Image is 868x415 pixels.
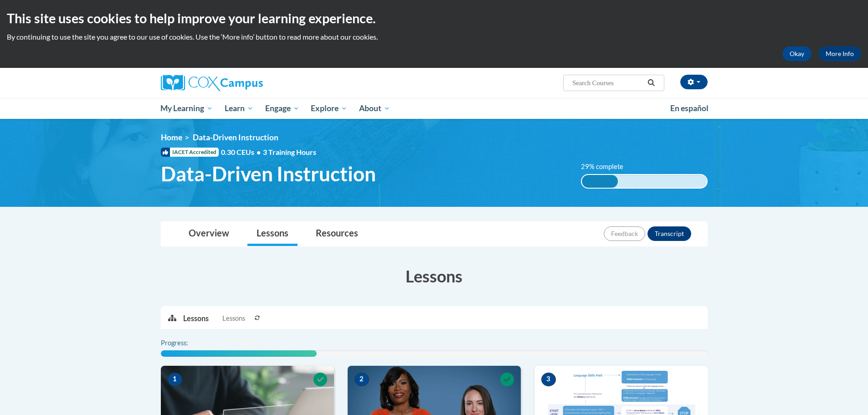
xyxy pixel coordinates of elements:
[647,226,691,241] button: Transcript
[571,77,644,88] input: Search Courses
[7,32,861,42] p: By continuing to use the site you agree to our use of cookies. Use the ‘More info’ button to read...
[193,133,278,142] span: Data-Driven Instruction
[161,133,182,142] a: Home
[644,77,658,88] button: Search
[147,98,721,119] div: Main menu
[161,162,376,186] span: Data-Driven Instruction
[305,98,353,119] a: Explore
[161,265,708,287] h3: Lessons
[265,103,299,114] span: Engage
[311,103,347,114] span: Explore
[168,373,182,386] span: 1
[180,222,238,246] a: Overview
[670,103,709,113] span: En español
[259,98,305,119] a: Engage
[221,147,263,157] span: 0.30 CEUs
[604,226,645,241] button: Feedback
[664,99,714,118] a: En español
[359,103,390,114] span: About
[782,46,812,61] button: Okay
[161,338,213,348] label: Progress:
[353,98,396,119] a: About
[161,75,334,91] a: Cox Campus
[263,148,316,156] span: 3 Training Hours
[7,9,861,27] h2: This site uses cookies to help improve your learning experience.
[582,175,618,188] div: 29% complete
[818,46,861,61] a: More Info
[183,313,209,323] p: Lessons
[161,75,263,91] img: Cox Campus
[155,98,219,119] a: My Learning
[680,75,708,89] button: Account Settings
[247,222,298,246] a: Lessons
[222,313,245,323] span: Lessons
[225,103,253,114] span: Learn
[581,162,633,172] label: 29% complete
[161,148,219,157] span: IACET Accredited
[307,222,367,246] a: Resources
[160,103,213,114] span: My Learning
[354,373,369,386] span: 2
[219,98,259,119] a: Learn
[257,148,261,156] span: •
[541,373,556,386] span: 3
